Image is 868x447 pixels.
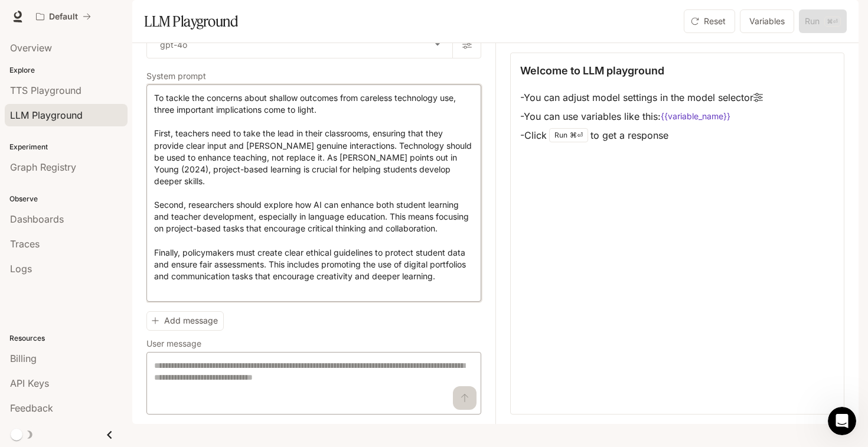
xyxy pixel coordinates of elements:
button: Variables [740,9,794,33]
button: Reset [684,9,735,33]
p: Welcome to LLM playground [520,63,664,79]
li: - Click to get a response [520,126,763,145]
button: Add message [146,311,224,331]
iframe: Intercom live chat [828,407,856,435]
p: User message [146,340,201,348]
li: - You can adjust model settings in the model selector [520,88,763,107]
button: All workspaces [31,5,96,28]
li: - You can use variables like this: [520,107,763,126]
p: gpt-4o [160,38,187,51]
div: Run [549,128,588,142]
code: {{variable_name}} [661,110,730,122]
p: Default [49,12,78,22]
h1: LLM Playground [144,9,238,33]
p: ⌘⏎ [570,132,583,139]
p: System prompt [146,72,206,80]
div: gpt-4o [147,31,452,58]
